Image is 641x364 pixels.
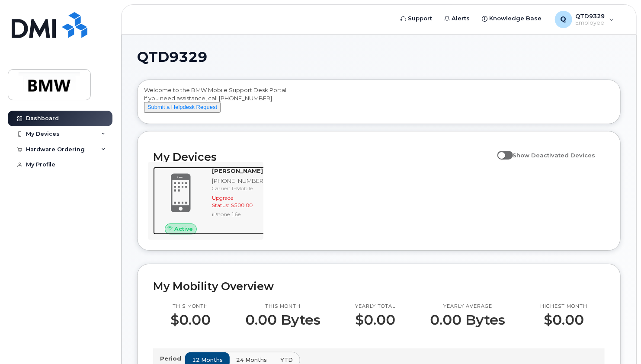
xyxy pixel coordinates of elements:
input: Show Deactivated Devices [497,147,504,154]
p: $0.00 [356,312,396,328]
span: Show Deactivated Devices [513,152,596,159]
span: Active [174,225,193,233]
strong: [PERSON_NAME] [212,167,263,174]
span: Upgrade Status: [212,195,233,208]
p: 0.00 Bytes [430,312,506,328]
div: Carrier: T-Mobile [212,185,265,192]
span: YTD [280,356,293,364]
span: QTD9329 [137,51,207,64]
p: This month [245,303,320,310]
p: 0.00 Bytes [245,312,320,328]
h2: My Devices [153,150,493,163]
div: [PHONE_NUMBER] [212,177,265,185]
span: 24 months [236,356,267,364]
p: This month [170,303,211,310]
div: iPhone 16e [212,211,265,218]
p: Period [160,354,185,363]
p: $0.00 [540,312,587,328]
span: $500.00 [231,202,253,208]
a: Submit a Helpdesk Request [144,103,221,110]
iframe: Messenger Launcher [603,326,635,358]
p: Yearly average [430,303,506,310]
h2: My Mobility Overview [153,280,605,293]
div: Welcome to the BMW Mobile Support Desk Portal If you need assistance, call [PHONE_NUMBER]. [144,86,614,121]
a: Active[PERSON_NAME][PHONE_NUMBER]Carrier: T-MobileUpgrade Status:$500.00iPhone 16e [153,167,258,234]
p: Yearly total [356,303,396,310]
p: $0.00 [170,312,211,328]
button: Submit a Helpdesk Request [144,102,221,113]
p: Highest month [540,303,587,310]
